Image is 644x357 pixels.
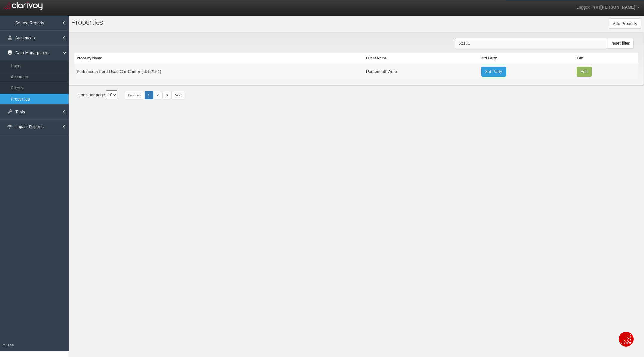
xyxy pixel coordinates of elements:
td: Portsmouth Ford Used Car Center (id: 52151) [74,64,364,79]
a: Next [171,91,185,99]
a: 3 [162,91,171,99]
button: Add Property [609,18,641,29]
span: o [78,18,82,27]
a: 3rd Party [481,67,506,77]
a: 1 [145,91,153,99]
a: Logged in as[PERSON_NAME] [572,0,644,15]
td: Portsmouth Auto [364,64,479,79]
a: Previous [125,91,144,99]
th: 3rd Party [479,53,574,64]
div: Items per page: [77,90,117,99]
th: Property Name [74,53,364,64]
button: Edit [577,67,592,77]
th: Edit [574,53,638,64]
input: Search Properties [455,38,608,48]
h1: Pr perties [71,18,242,26]
th: Client Name [364,53,479,64]
a: 2 [154,91,162,99]
span: [PERSON_NAME] [600,5,635,10]
button: reset filter [608,38,634,48]
span: Logged in as [576,5,600,10]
